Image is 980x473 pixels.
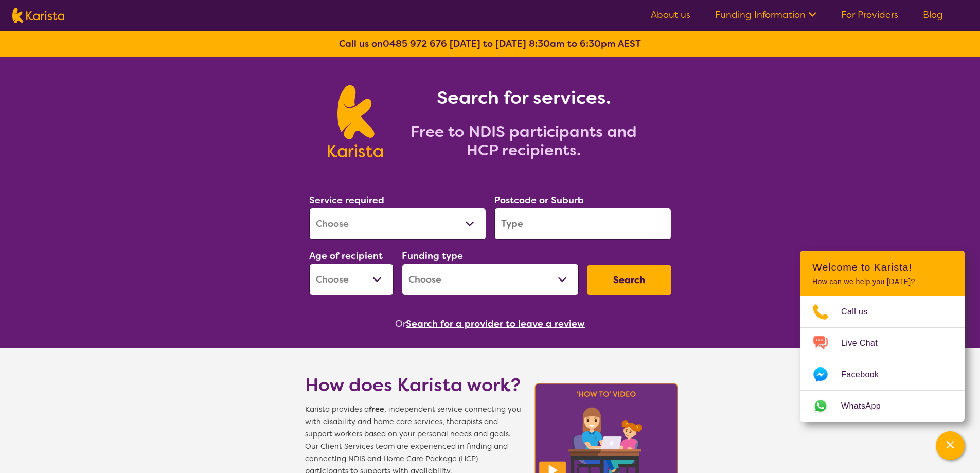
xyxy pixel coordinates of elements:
[309,250,383,262] label: Age of recipient
[800,296,965,422] ul: Choose channel
[587,265,671,295] button: Search
[383,38,447,50] a: 0485 972 676
[309,194,384,206] label: Service required
[841,336,890,351] span: Live Chat
[494,208,671,240] input: Type
[395,85,652,110] h1: Search for services.
[812,261,952,273] h2: Welcome to Karista!
[936,431,965,460] button: Channel Menu
[923,9,943,21] a: Blog
[841,9,898,21] a: For Providers
[812,277,952,286] p: How can we help you [DATE]?
[395,122,652,160] h2: Free to NDIS participants and HCP recipients.
[800,391,965,422] a: Web link opens in a new tab.
[305,373,521,397] h1: How does Karista work?
[395,316,406,331] span: Or
[841,304,880,320] span: Call us
[12,8,64,23] img: Karista logo
[841,398,893,414] span: WhatsApp
[339,38,641,50] b: Call us on [DATE] to [DATE] 8:30am to 6:30pm AEST
[402,250,463,262] label: Funding type
[800,251,965,422] div: Channel Menu
[841,367,891,382] span: Facebook
[328,85,383,157] img: Karista logo
[406,316,585,331] button: Search for a provider to leave a review
[715,9,816,21] a: Funding Information
[369,405,384,414] b: free
[651,9,690,21] a: About us
[494,194,584,206] label: Postcode or Suburb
